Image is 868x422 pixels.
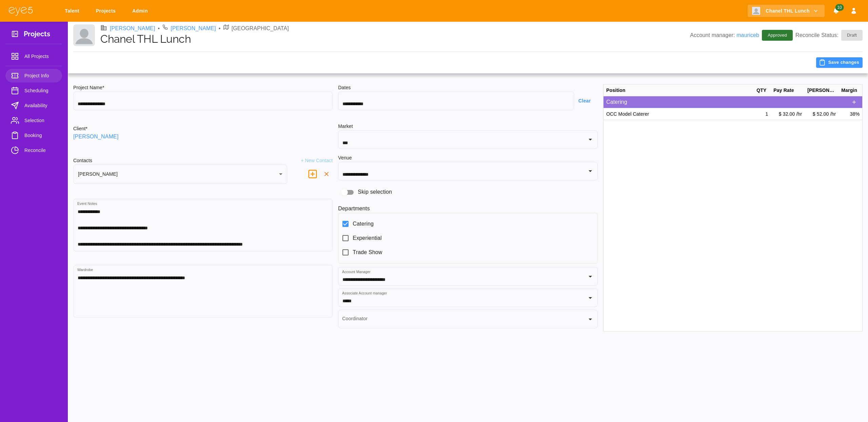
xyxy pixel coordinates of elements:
[604,108,754,120] div: OCC Model Caterer
[24,101,57,110] span: Availability
[5,84,62,97] a: Scheduling
[110,24,155,33] a: [PERSON_NAME]
[92,5,122,17] a: Projects
[301,157,333,165] p: + New Contact
[754,108,771,120] div: 1
[77,267,93,272] label: Wardrobe
[24,52,57,60] span: All Projects
[342,291,387,296] label: Associate Account manager
[586,314,595,324] button: Open
[8,6,33,16] img: eye5
[606,98,849,106] p: Catering
[748,5,825,17] button: Chanel THL Lunch
[338,123,597,130] h6: Market
[690,31,759,39] p: Account manager:
[353,220,374,228] span: Catering
[849,97,860,108] div: outlined button group
[752,7,760,15] img: Client logo
[73,133,119,141] a: [PERSON_NAME]
[586,135,595,144] button: Open
[849,97,860,108] button: Add Position
[60,5,86,17] a: Talent
[586,293,595,303] button: Open
[5,143,62,157] a: Reconcile
[24,146,57,154] span: Reconcile
[839,84,862,96] div: Margin
[24,30,50,40] h3: Projects
[77,201,97,206] label: Event Notes
[574,95,598,107] button: Clear
[353,234,381,242] span: Experiential
[338,84,597,92] h6: Dates
[736,32,759,38] a: mauriceb
[342,269,371,274] label: Account Manager
[604,84,754,96] div: Position
[586,166,595,176] button: Open
[839,108,862,120] div: 38%
[5,50,62,63] a: All Projects
[5,69,62,82] a: Project Info
[219,24,221,33] li: •
[5,129,62,142] a: Booking
[805,84,839,96] div: [PERSON_NAME]
[171,24,216,33] a: [PERSON_NAME]
[128,5,155,17] a: Admin
[5,114,62,127] a: Selection
[754,84,771,96] div: QTY
[73,24,95,46] img: Client logo
[73,157,92,165] h6: Contacts
[73,125,87,133] h6: Client*
[338,154,352,162] h6: Venue
[830,5,842,17] button: Notifications
[835,4,844,11] span: 10
[73,165,287,184] div: [PERSON_NAME]
[5,99,62,112] a: Availability
[816,57,863,68] button: Save changes
[353,248,382,256] span: Trade Show
[771,108,805,120] div: $ 32.00 /hr
[843,32,861,39] span: Draft
[24,87,57,95] span: Scheduling
[232,24,289,33] p: [GEOGRAPHIC_DATA]
[764,32,791,39] span: Approved
[24,131,57,139] span: Booking
[73,84,333,92] h6: Project Name*
[305,166,320,182] button: delete
[795,30,863,41] p: Reconcile Status:
[338,204,597,213] h6: Departments
[586,272,595,281] button: Open
[805,108,839,120] div: $ 52.00 /hr
[158,24,160,33] li: •
[24,116,57,124] span: Selection
[338,186,597,199] div: Skip selection
[100,33,690,45] h1: Chanel THL Lunch
[24,72,57,80] span: Project Info
[771,84,805,96] div: Pay Rate
[320,168,333,180] button: delete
